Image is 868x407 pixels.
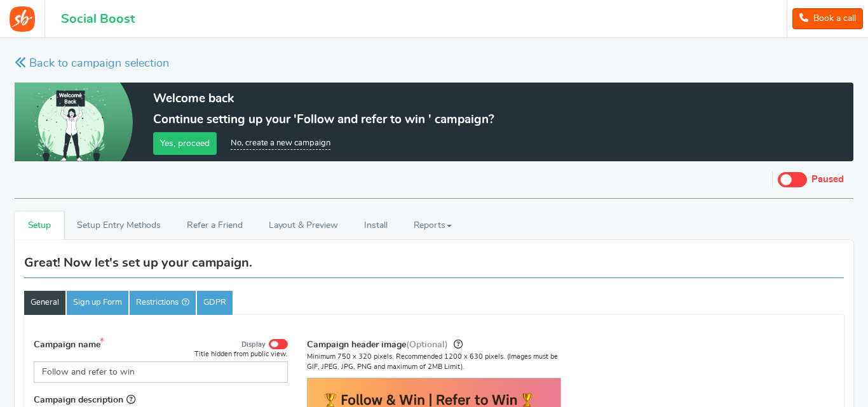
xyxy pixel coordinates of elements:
[194,349,288,359] div: Title hidden from public view.
[24,291,65,315] a: General
[24,256,252,270] h3: Great! Now let's set up your campaign.
[34,392,135,407] label: Campaign description
[61,12,135,26] h1: Social Boost
[197,291,233,315] a: GDPR
[10,6,35,32] img: Social Boost
[255,211,351,240] a: Layout & Preview
[307,337,463,352] label: Campaign header image
[174,211,255,240] a: Refer a Friend
[15,56,169,72] a: Back to campaign selection
[15,211,64,240] a: Setup
[15,83,133,161] img: welcom-back-banner-image
[307,352,561,371] p: Minimum 750 x 320 pixels. Recommended 1200 x 630 pixels. (Images must be GIF, JPEG, JPG, PNG and ...
[811,175,844,184] span: Paused
[126,394,135,404] span: Description provides users with more information about your campaign. Mention details about the p...
[67,291,128,315] a: Sign up Form
[406,340,448,349] span: (Optional)
[130,291,196,315] a: Restrictions
[34,337,107,352] label: Campaign name
[153,132,217,155] button: Yes, proceed
[351,211,400,240] a: Install
[241,340,266,349] span: Display
[64,211,174,240] a: Setup Entry Methods
[153,89,494,110] h3: Welcome back
[231,138,330,150] a: No, create a new campaign
[792,8,863,29] a: Book a call
[454,339,463,349] span: This image will be displayed as header image for your campaign. Preview & change this image at an...
[153,110,494,131] h3: Continue setting up your 'Follow and refer to win ' campaign?
[400,211,465,240] a: Reports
